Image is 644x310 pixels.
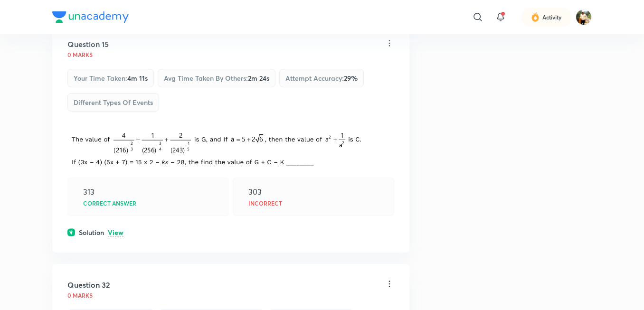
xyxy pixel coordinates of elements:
div: 303 [248,188,262,196]
div: 313 [83,188,95,196]
span: 29 % [344,74,358,83]
p: Incorrect [248,200,282,206]
img: 29-08-25-01:27:32-PM [67,129,385,167]
div: Attempt accuracy : [279,69,364,87]
h5: Question 32 [67,279,110,291]
div: Different types of events [67,93,159,112]
img: activity [531,11,540,23]
img: solution.svg [67,228,75,236]
p: 0 marks [67,52,93,57]
p: 0 marks [67,292,93,298]
span: 2m 24s [248,74,269,83]
h5: Question 15 [67,38,109,50]
p: View [108,229,123,236]
img: Arpit Kumar Gautam [576,9,592,25]
p: Correct answer [83,200,136,206]
div: Your time taken : [67,69,154,87]
h6: Solution [79,227,104,237]
div: Avg time taken by others : [158,69,275,87]
img: Company Logo [52,11,129,23]
span: 4m 11s [127,74,148,83]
